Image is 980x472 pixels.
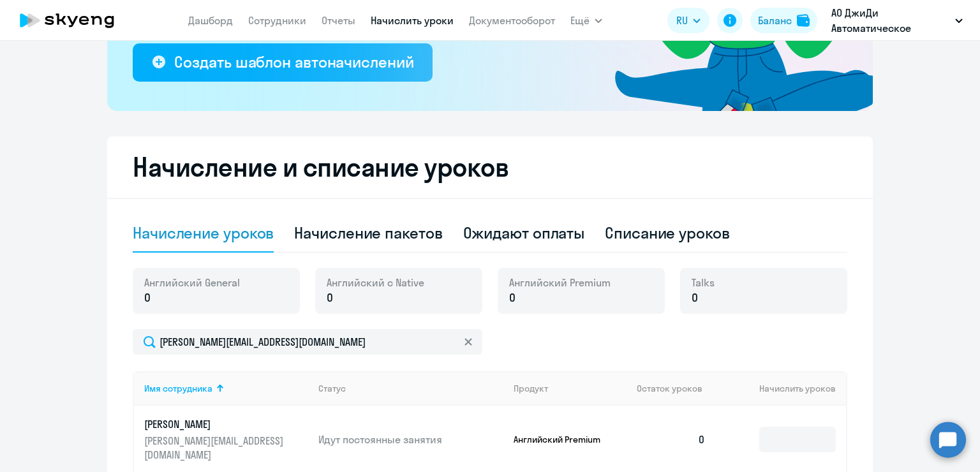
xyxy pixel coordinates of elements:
span: 0 [327,290,333,306]
span: Английский с Native [327,276,424,290]
div: Начисление уроков [133,223,274,243]
div: Создать шаблон автоначислений [174,52,413,72]
div: Статус [318,383,503,394]
a: Документооборот [469,14,555,27]
h2: Начисление и списание уроков [133,152,847,182]
span: Английский Premium [509,276,611,290]
p: [PERSON_NAME][EMAIL_ADDRESS][DOMAIN_NAME] [144,434,287,462]
div: Начисление пакетов [294,223,442,243]
p: Идут постоянные занятия [318,432,503,446]
button: Ещё [570,8,602,33]
div: Продукт [514,383,548,394]
div: Баланс [758,13,792,28]
span: Остаток уроков [637,383,702,394]
div: Списание уроков [605,223,730,243]
a: Начислить уроки [371,14,454,27]
div: Статус [318,383,346,394]
th: Начислить уроков [716,371,846,406]
img: balance [797,14,810,27]
div: Продукт [514,383,627,394]
p: АО ДжиДи Автоматическое упаковочное оборудование, [PERSON_NAME] АВТОМАТИЧЕСКОЕ УПАКОВОЧНОЕ ОБОРУД... [831,5,950,36]
div: Имя сотрудника [144,383,212,394]
span: 0 [509,290,516,306]
input: Поиск по имени, email, продукту или статусу [133,329,482,355]
div: Имя сотрудника [144,383,308,394]
button: Балансbalance [750,8,817,33]
button: RU [667,8,709,33]
span: Talks [692,276,715,290]
p: [PERSON_NAME] [144,417,287,431]
a: [PERSON_NAME][PERSON_NAME][EMAIL_ADDRESS][DOMAIN_NAME] [144,417,308,462]
span: 0 [144,290,151,306]
a: Отчеты [322,14,355,27]
a: Сотрудники [248,14,306,27]
span: Ещё [570,13,590,28]
span: RU [676,13,688,28]
p: Английский Premium [514,434,609,445]
span: 0 [692,290,698,306]
div: Остаток уроков [637,383,716,394]
button: Создать шаблон автоначислений [133,43,433,82]
a: Дашборд [188,14,233,27]
span: Английский General [144,276,240,290]
div: Ожидают оплаты [463,223,585,243]
button: АО ДжиДи Автоматическое упаковочное оборудование, [PERSON_NAME] АВТОМАТИЧЕСКОЕ УПАКОВОЧНОЕ ОБОРУД... [825,5,969,36]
